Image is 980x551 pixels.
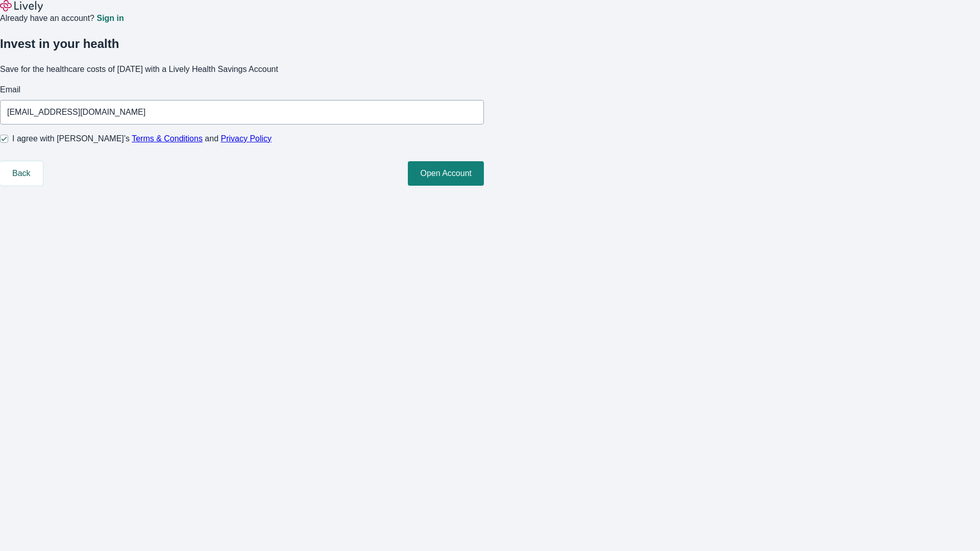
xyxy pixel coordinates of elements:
a: Sign in [96,14,124,22]
a: Terms & Conditions [132,134,203,143]
button: Open Account [408,161,484,186]
a: Privacy Policy [221,134,272,143]
span: I agree with [PERSON_NAME]’s and [12,133,272,145]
